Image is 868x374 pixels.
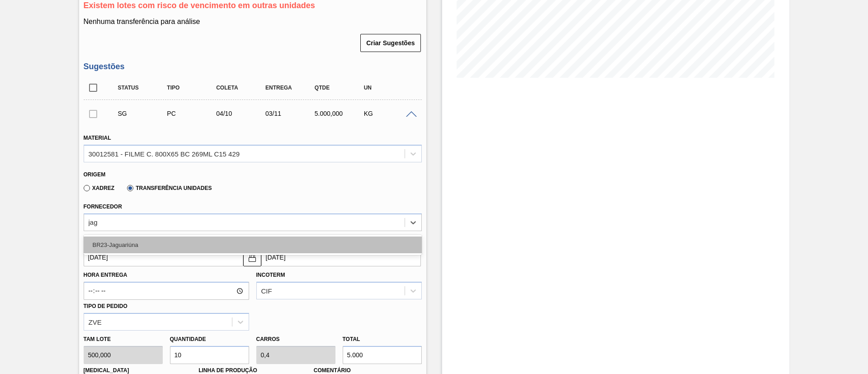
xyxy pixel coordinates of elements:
[360,34,420,52] button: Criar Sugestões
[362,110,416,117] div: KG
[84,185,115,191] label: Xadrez
[84,135,111,141] label: Material
[256,336,280,342] label: Carros
[84,237,422,253] div: BR23-Jaguariúna
[84,18,422,26] p: Nenhuma transferência para análise
[84,303,127,309] label: Tipo de pedido
[89,150,240,157] div: 30012581 - FILME C. 800X65 BC 269ML C15 429
[362,85,416,91] div: UN
[263,85,318,91] div: Entrega
[165,85,219,91] div: Tipo
[214,85,269,91] div: Coleta
[84,367,129,374] label: [MEDICAL_DATA]
[84,62,422,71] h3: Sugestões
[361,33,421,53] div: Criar Sugestões
[84,1,315,10] span: Existem lotes com risco de vencimento em outras unidades
[165,110,219,117] div: Pedido de Compra
[312,110,367,117] div: 5.000,000
[261,287,272,295] div: CIF
[256,272,285,278] label: Incoterm
[116,110,170,117] div: Sugestão Criada
[263,110,318,117] div: 03/11/2025
[84,248,243,266] input: dd/mm/yyyy
[84,269,249,282] label: Hora Entrega
[84,204,122,210] label: Fornecedor
[261,248,421,266] input: dd/mm/yyyy
[84,333,163,346] label: Tam lote
[198,367,257,374] label: Linha de Produção
[89,318,102,326] div: ZVE
[343,336,360,342] label: Total
[127,185,212,191] label: Transferência Unidades
[116,85,170,91] div: Status
[84,171,106,178] label: Origem
[247,252,258,263] img: locked
[170,336,206,342] label: Quantidade
[312,85,367,91] div: Qtde
[243,248,261,266] button: locked
[214,110,269,117] div: 04/10/2025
